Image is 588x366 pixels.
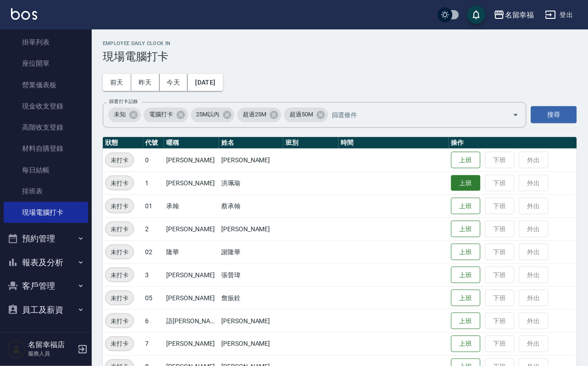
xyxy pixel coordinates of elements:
button: 上班 [451,152,481,169]
td: 0 [143,149,164,172]
h2: Employee Daily Clock In [103,40,577,46]
td: [PERSON_NAME] [164,286,219,309]
td: 隆華 [164,240,219,263]
h5: 名留幸福店 [28,341,75,350]
img: Person [7,340,26,359]
td: 3 [143,263,164,286]
th: 時間 [339,137,449,149]
td: 謝隆華 [219,240,283,263]
th: 操作 [449,137,577,149]
h3: 現場電腦打卡 [103,50,577,63]
a: 排班表 [4,181,88,202]
div: 超過25M [237,108,281,122]
button: 上班 [451,221,481,238]
td: [PERSON_NAME] [219,217,283,240]
div: 超過50M [284,108,328,122]
a: 現場電腦打卡 [4,202,88,223]
a: 高階收支登錄 [4,117,88,138]
span: 超過50M [284,110,319,119]
button: 上班 [451,175,481,191]
span: 未打卡 [106,316,134,326]
button: 名留幸福 [490,6,538,24]
button: Open [509,108,523,122]
td: [PERSON_NAME] [164,149,219,172]
td: [PERSON_NAME] [219,309,283,332]
label: 篩選打卡記錄 [109,98,138,105]
img: Logo [11,8,37,20]
td: [PERSON_NAME] [164,263,219,286]
span: 未打卡 [106,201,134,211]
span: 未打卡 [106,293,134,303]
th: 狀態 [103,137,143,149]
td: 01 [143,194,164,217]
td: 02 [143,240,164,263]
div: 電腦打卡 [144,108,188,122]
a: 營業儀表板 [4,74,88,96]
button: save [467,6,486,24]
a: 每日結帳 [4,160,88,181]
button: 上班 [451,313,481,330]
button: 上班 [451,290,481,307]
a: 座位開單 [4,53,88,74]
a: 材料自購登錄 [4,138,88,159]
span: 未打卡 [106,247,134,257]
td: 蔡承翰 [219,194,283,217]
td: 語[PERSON_NAME] [164,309,219,332]
span: 未打卡 [106,224,134,234]
span: 超過25M [237,110,272,119]
span: 電腦打卡 [144,110,179,119]
button: 搜尋 [531,106,577,123]
button: 上班 [451,198,481,215]
button: 上班 [451,244,481,261]
th: 姓名 [219,137,283,149]
td: [PERSON_NAME] [219,149,283,172]
th: 代號 [143,137,164,149]
button: 今天 [160,74,188,91]
td: 6 [143,309,164,332]
td: 1 [143,172,164,194]
td: 7 [143,332,164,355]
button: [DATE] [188,74,223,91]
button: 員工及薪資 [4,298,88,322]
td: [PERSON_NAME] [219,332,283,355]
button: 上班 [451,267,481,284]
button: 客戶管理 [4,274,88,298]
button: 登出 [542,6,577,23]
div: 名留幸福 [505,9,534,21]
input: 篩選條件 [330,107,497,123]
div: 未知 [108,108,141,122]
button: 上班 [451,336,481,353]
span: 未打卡 [106,178,134,188]
button: 報表及分析 [4,251,88,274]
span: 未打卡 [106,339,134,349]
td: 2 [143,217,164,240]
th: 班別 [283,137,338,149]
span: 未知 [108,110,131,119]
td: 張晉瑋 [219,263,283,286]
td: 承翰 [164,194,219,217]
span: 未打卡 [106,270,134,280]
a: 現金收支登錄 [4,96,88,117]
td: [PERSON_NAME] [164,332,219,355]
td: 05 [143,286,164,309]
button: 前天 [103,74,131,91]
p: 服務人員 [28,350,75,358]
span: 未打卡 [106,155,134,165]
th: 暱稱 [164,137,219,149]
div: 25M以內 [191,108,235,122]
button: 昨天 [131,74,160,91]
td: 洪珮瑜 [219,172,283,194]
td: 詹振銓 [219,286,283,309]
span: 25M以內 [191,110,225,119]
a: 掛單列表 [4,32,88,53]
td: [PERSON_NAME] [164,172,219,194]
button: 預約管理 [4,227,88,251]
td: [PERSON_NAME] [164,217,219,240]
